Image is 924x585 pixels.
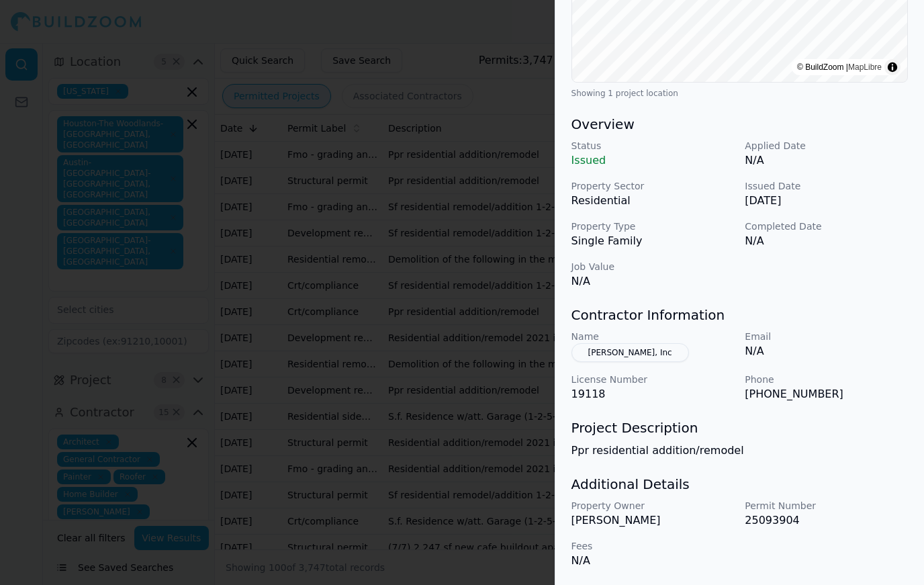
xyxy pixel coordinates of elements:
[571,152,735,169] p: Issued
[745,373,908,386] p: Phone
[884,59,900,75] summary: Toggle attribution
[571,373,735,386] p: License Number
[571,193,735,209] p: Residential
[571,233,735,249] p: Single Family
[571,512,735,529] p: [PERSON_NAME]
[571,443,908,459] p: Ppr residential addition/remodel
[745,499,908,512] p: Permit Number
[745,179,908,193] p: Issued Date
[745,152,908,169] p: N/A
[571,306,908,324] h3: Contractor Information
[745,512,908,529] p: 25093904
[571,553,735,569] p: N/A
[745,193,908,209] p: [DATE]
[848,62,882,72] a: MapLibre
[571,260,735,273] p: Job Value
[571,88,908,99] div: Showing 1 project location
[745,330,908,343] p: Email
[571,343,689,362] button: [PERSON_NAME], Inc
[571,330,735,343] p: Name
[571,475,908,494] h3: Additional Details
[571,220,735,233] p: Property Type
[745,139,908,152] p: Applied Date
[571,115,908,134] h3: Overview
[745,220,908,233] p: Completed Date
[571,139,735,152] p: Status
[571,539,735,553] p: Fees
[745,386,908,402] p: [PHONE_NUMBER]
[571,418,908,437] h3: Project Description
[571,499,735,512] p: Property Owner
[571,179,735,193] p: Property Sector
[571,386,735,402] p: 19118
[745,233,908,249] p: N/A
[797,60,882,74] div: © BuildZoom |
[571,273,735,289] p: N/A
[745,343,908,359] p: N/A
